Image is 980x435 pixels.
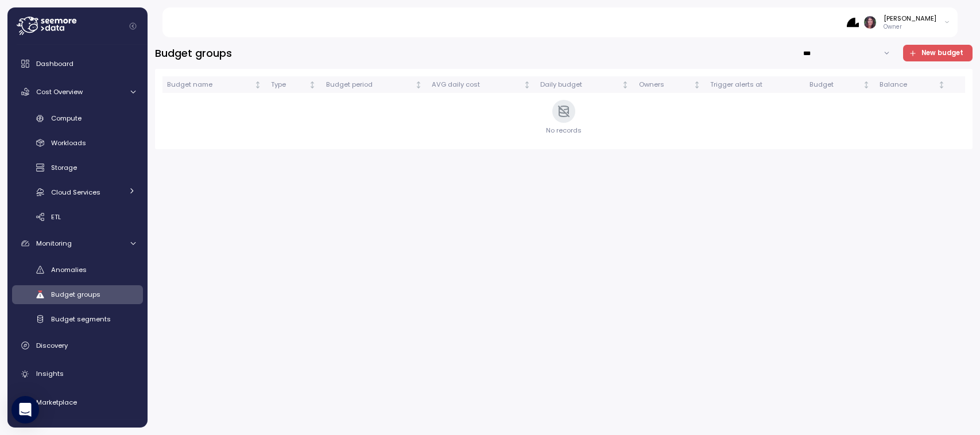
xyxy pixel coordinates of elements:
[921,45,963,61] span: New budget
[523,81,531,89] div: Not sorted
[12,134,143,153] a: Workloads
[903,45,973,61] button: New budget
[12,363,143,386] a: Insights
[12,232,143,255] a: Monitoring
[321,76,427,93] th: Budget periodNot sorted
[540,80,619,90] div: Daily budget
[36,398,77,407] span: Marketplace
[254,81,262,89] div: Not sorted
[12,207,143,226] a: ETL
[536,76,634,93] th: Daily budgetNot sorted
[162,76,266,93] th: Budget nameNot sorted
[308,81,316,89] div: Not sorted
[11,396,39,424] div: Open Intercom Messenger
[36,341,68,350] span: Discovery
[884,14,936,23] div: [PERSON_NAME]
[864,16,876,28] img: ACg8ocLDuIZlR5f2kIgtapDwVC7yp445s3OgbrQTIAV7qYj8P05r5pI=s96-c
[427,76,536,93] th: AVG daily costNot sorted
[12,309,143,328] a: Budget segments
[266,76,321,93] th: TypeNot sorted
[167,80,252,90] div: Budget name
[12,285,143,304] a: Budget groups
[634,76,706,93] th: OwnersNot sorted
[51,314,111,324] span: Budget segments
[326,80,413,90] div: Budget period
[621,81,629,89] div: Not sorted
[12,261,143,279] a: Anomalies
[36,87,83,96] span: Cost Overview
[12,182,143,201] a: Cloud Services
[12,334,143,357] a: Discovery
[12,52,143,75] a: Dashboard
[155,46,232,60] h3: Budget groups
[271,80,307,90] div: Type
[847,16,859,28] img: 68b85438e78823e8cb7db339.PNG
[51,212,61,222] span: ETL
[432,80,521,90] div: AVG daily cost
[51,290,100,299] span: Budget groups
[862,81,870,89] div: Not sorted
[710,80,800,90] div: Trigger alerts at
[36,239,72,248] span: Monitoring
[36,369,64,378] span: Insights
[12,158,143,177] a: Storage
[51,188,100,197] span: Cloud Services
[12,109,143,128] a: Compute
[51,265,87,274] span: Anomalies
[36,59,73,68] span: Dashboard
[809,80,860,90] div: Budget
[12,80,143,103] a: Cost Overview
[51,163,77,172] span: Storage
[415,81,423,89] div: Not sorted
[12,391,143,414] a: Marketplace
[880,80,936,90] div: Balance
[693,81,701,89] div: Not sorted
[51,138,86,147] span: Workloads
[805,76,874,93] th: BudgetNot sorted
[938,81,946,89] div: Not sorted
[875,76,950,93] th: BalanceNot sorted
[51,114,82,123] span: Compute
[639,80,691,90] div: Owners
[126,22,140,30] button: Collapse navigation
[884,23,936,31] p: Owner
